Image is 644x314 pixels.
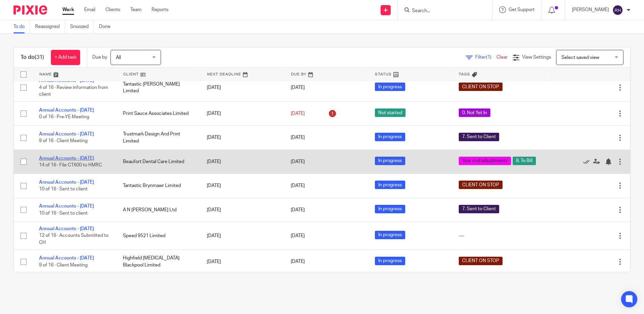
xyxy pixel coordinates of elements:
[62,6,74,13] a: Work
[459,157,511,165] span: Year end adjustments
[291,259,305,264] span: [DATE]
[116,198,200,222] td: A N [PERSON_NAME] Ltd
[35,55,44,60] span: (31)
[459,108,490,117] span: 0. Not Yet In
[39,85,108,97] span: 4 of 16 · Review information from client
[561,55,599,60] span: Select saved view
[39,204,94,209] a: Annual Accounts - [DATE]
[522,55,551,60] span: View Settings
[39,211,88,216] span: 10 of 16 · Sent to client
[411,8,472,14] input: Search
[21,54,44,61] h1: To do
[375,231,405,239] span: In progress
[39,180,94,185] a: Annual Accounts - [DATE]
[291,183,305,188] span: [DATE]
[513,157,536,165] span: 8. To Bill
[70,20,94,33] a: Snoozed
[496,55,508,60] a: Clear
[291,85,305,90] span: [DATE]
[39,226,94,231] a: Annual Accounts - [DATE]
[291,208,305,212] span: [DATE]
[84,6,95,13] a: Email
[509,7,535,12] span: Get Support
[375,108,406,117] span: Not started
[612,5,623,15] img: svg%3E
[291,233,305,238] span: [DATE]
[116,174,200,198] td: Tantastic Brynmawr Limited
[375,83,405,91] span: In progress
[459,72,470,76] span: Tags
[51,50,80,65] a: + Add task
[39,108,94,113] a: Annual Accounts - [DATE]
[200,126,284,150] td: [DATE]
[200,74,284,101] td: [DATE]
[39,115,89,119] span: 0 of 16 · Pre-YE Meeting
[116,126,200,150] td: Trustmark Design And Print Limited
[39,256,94,260] a: Annual Accounts - [DATE]
[39,163,102,167] span: 14 of 16 · File CT600 to HMRC
[130,6,141,13] a: Team
[13,20,30,33] a: To do
[116,250,200,274] td: Highfield [MEDICAL_DATA] Blackpool Limited
[39,156,94,161] a: Annual Accounts - [DATE]
[13,5,47,14] img: Pixie
[486,55,491,60] span: (1)
[116,74,200,101] td: Tantastic [PERSON_NAME] Limited
[583,158,593,165] a: Mark as done
[375,181,405,189] span: In progress
[35,20,65,33] a: Reassigned
[291,159,305,164] span: [DATE]
[375,205,405,213] span: In progress
[200,222,284,250] td: [DATE]
[39,187,88,192] span: 10 of 16 · Sent to client
[375,257,405,265] span: In progress
[459,133,499,141] span: 7. Sent to Client
[475,55,496,60] span: Filter
[39,263,88,268] span: 9 of 16 · Client Meeting
[459,257,503,265] span: CLIENT ON STOP
[375,157,405,165] span: In progress
[116,222,200,250] td: Speed 9521 Limited
[291,111,305,116] span: [DATE]
[200,150,284,174] td: [DATE]
[116,55,121,60] span: All
[572,6,609,13] p: [PERSON_NAME]
[200,101,284,125] td: [DATE]
[200,250,284,274] td: [DATE]
[39,233,108,245] span: 12 of 16 · Accounts Submitted to CH
[105,6,120,13] a: Clients
[459,181,503,189] span: CLIENT ON STOP
[375,133,405,141] span: In progress
[459,205,499,213] span: 7. Sent to Client
[39,139,88,144] span: 9 of 16 · Client Meeting
[99,20,116,33] a: Done
[459,83,503,91] span: CLIENT ON STOP
[291,135,305,140] span: [DATE]
[116,101,200,125] td: Print Sauce Associates Limited
[92,54,107,61] p: Due by
[459,232,540,239] div: ---
[39,132,94,136] a: Annual Accounts - [DATE]
[152,6,168,13] a: Reports
[200,174,284,198] td: [DATE]
[116,150,200,174] td: Beaufort Dental Care Limited
[200,198,284,222] td: [DATE]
